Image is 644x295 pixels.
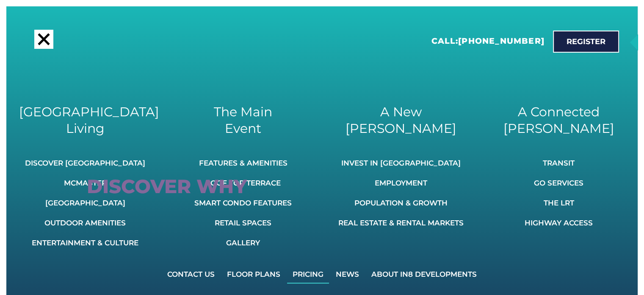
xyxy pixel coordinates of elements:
a: Register [553,31,619,53]
span: Register [567,38,605,45]
a: Highway Access [525,214,593,232]
a: Population & Growth [338,194,464,212]
a: Employment [338,174,464,192]
h2: [GEOGRAPHIC_DATA] Living [19,104,152,137]
nav: Menu [338,154,464,232]
a: Gallery [194,233,292,252]
a: Real Estate & Rental Markets [338,214,464,232]
a: Outdoor Amenities [25,214,145,232]
nav: Menu [25,154,145,252]
a: Discover [GEOGRAPHIC_DATA] [25,154,145,172]
h2: Call: [431,36,544,47]
a: Entertainment & Culture [25,233,145,252]
a: Floor Plans [221,265,286,284]
a: News [330,265,365,284]
a: Invest In [GEOGRAPHIC_DATA] [338,154,464,172]
h2: A Connected [PERSON_NAME] [492,104,625,137]
nav: Menu [194,154,292,252]
a: [PHONE_NUMBER] [458,36,544,46]
a: McMaster [25,174,145,192]
a: Retail Spaces [194,214,292,232]
a: About IN8 Developments [366,265,482,284]
a: Transit [525,154,593,172]
h2: A New [PERSON_NAME] [335,104,467,137]
a: Features & Amenities [194,154,292,172]
div: Discover why [87,178,265,195]
a: Roof Top Terrace [194,174,292,192]
a: GO Services [525,174,593,192]
a: Contact Us [162,265,220,284]
nav: Menu [525,154,593,232]
nav: Menu [162,265,482,284]
a: Pricing [287,265,329,284]
a: The LRT [525,194,593,212]
a: [GEOGRAPHIC_DATA] [25,194,145,212]
h2: The Main Event [177,104,310,137]
a: Smart Condo Features [194,194,292,212]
